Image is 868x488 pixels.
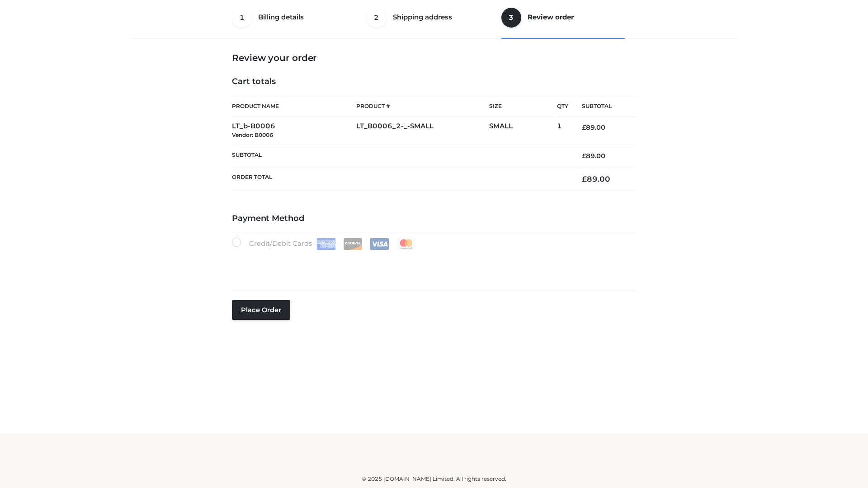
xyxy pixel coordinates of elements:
th: Size [489,96,552,117]
td: LT_B0006_2-_-SMALL [356,117,489,145]
bdi: 89.00 [582,152,605,160]
th: Subtotal [568,96,636,117]
img: Discover [343,238,363,250]
div: © 2025 [DOMAIN_NAME] Limited. All rights reserved. [134,474,734,483]
bdi: 89.00 [582,123,605,131]
iframe: Secure payment input frame [230,248,634,281]
h3: Review your order [232,52,636,63]
h4: Cart totals [232,77,636,87]
button: Place order [232,300,290,320]
th: Qty [557,96,568,117]
td: 1 [557,117,568,145]
th: Subtotal [232,145,568,167]
bdi: 89.00 [582,174,610,183]
th: Product Name [232,96,356,117]
h4: Payment Method [232,214,636,224]
label: Credit/Debit Cards [232,238,417,250]
th: Product # [356,96,489,117]
img: Visa [370,238,389,250]
img: Mastercard [396,238,416,250]
td: SMALL [489,117,557,145]
span: £ [582,174,587,183]
th: Order Total [232,167,568,191]
img: Amex [316,238,336,250]
span: £ [582,123,586,131]
td: LT_b-B0006 [232,117,356,145]
small: Vendor: B0006 [232,131,273,138]
span: £ [582,152,586,160]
